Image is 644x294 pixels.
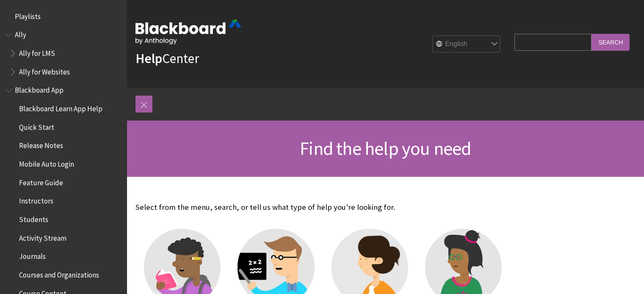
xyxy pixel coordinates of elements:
p: Select from the menu, search, or tell us what type of help you're looking for. [135,202,510,213]
nav: Book outline for Anthology Ally Help [5,28,122,79]
span: Find the help you need [300,137,471,160]
span: Release Notes [19,139,63,150]
a: HelpCenter [135,50,199,67]
span: Ally for Websites [19,65,70,76]
input: Search [591,34,630,50]
span: Students [19,212,48,224]
span: Activity Stream [19,231,66,242]
img: Blackboard by Anthology [135,20,241,44]
span: Instructors [19,194,53,206]
span: Quick Start [19,120,54,132]
strong: Help [135,50,162,67]
span: Blackboard App [15,83,64,95]
span: Mobile Auto Login [19,157,74,168]
span: Blackboard Learn App Help [19,102,102,113]
span: Ally for LMS [19,46,55,58]
span: Courses and Organizations [19,268,99,279]
select: Site Language Selector [433,36,500,53]
span: Feature Guide [19,176,63,187]
nav: Book outline for Playlists [5,9,122,24]
span: Ally [15,28,26,39]
span: Playlists [15,9,41,21]
span: Journals [19,250,46,261]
